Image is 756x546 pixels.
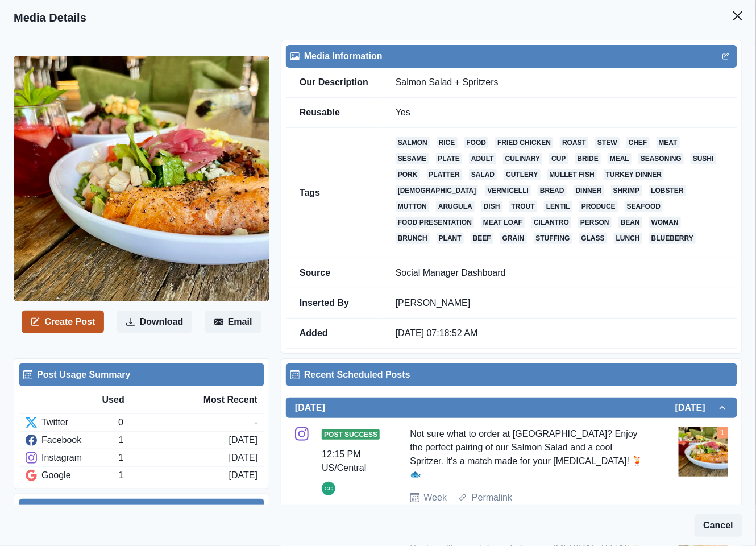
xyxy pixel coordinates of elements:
a: trout [509,201,537,212]
a: [PERSON_NAME] [396,298,471,308]
a: brunch [396,233,430,244]
button: [DATE][DATE] [286,398,737,418]
a: meat [657,137,680,148]
a: arugula [436,201,475,212]
a: person [578,217,612,228]
div: Facebook [26,433,118,447]
a: lobster [649,185,686,196]
a: lunch [614,233,642,244]
div: 0 [118,416,254,429]
div: Similar Media [23,503,260,517]
a: roast [560,137,588,148]
a: Week [424,491,447,504]
td: Our Description [286,68,382,98]
div: [DATE] [229,433,257,447]
div: Gizelle Carlos [325,482,333,495]
div: 12:15 PM US/Central [322,448,379,475]
td: Reusable [286,98,382,128]
a: glass [579,233,607,244]
a: cilantro [531,217,571,228]
div: Media Information [290,49,733,63]
a: bride [575,153,601,164]
td: Inserted By [286,288,382,318]
a: produce [579,201,618,212]
a: turkey dinner [604,169,664,180]
div: Total Media Attached [717,427,728,439]
a: seafood [625,201,663,212]
a: dish [481,201,502,212]
img: hbgp4ypiupx1ncpk264p [14,56,269,301]
a: seasoning [638,153,684,164]
a: cup [549,153,568,164]
button: Email [205,311,261,333]
a: rice [437,137,458,148]
button: Create Post [22,311,104,333]
h2: [DATE] [675,402,717,413]
a: lentil [544,201,572,212]
div: Most Recent [180,393,257,407]
div: [DATE] [229,469,257,482]
a: cutlery [504,169,540,180]
td: Source [286,258,382,288]
div: Not sure what to order at [GEOGRAPHIC_DATA]? Enjoy the perfect pairing of our Salmon Salad and a ... [410,427,648,482]
td: Yes [382,98,737,128]
a: dinner [574,185,604,196]
td: [DATE] 07:18:52 AM [382,318,737,349]
div: Google [26,469,118,482]
a: food [464,137,489,148]
a: pork [396,169,420,180]
a: fried chicken [495,137,553,148]
div: Used [102,393,180,407]
p: Social Manager Dashboard [396,267,724,279]
a: grain [500,233,527,244]
h2: [DATE] [295,402,325,413]
a: chef [626,137,650,148]
button: Cancel [695,514,742,537]
a: salad [469,169,497,180]
a: stew [595,137,620,148]
a: platter [427,169,462,180]
div: [DATE] [229,451,257,465]
span: Post Success [322,429,380,440]
a: sushi [691,153,716,164]
a: beef [471,233,493,244]
div: 1 [118,433,229,447]
a: plant [437,233,464,244]
td: Tags [286,128,382,258]
a: woman [649,217,681,228]
a: [DEMOGRAPHIC_DATA] [396,185,479,196]
div: - [255,416,257,429]
a: culinary [503,153,543,164]
a: plate [436,153,462,164]
td: Added [286,318,382,349]
div: Instagram [26,451,118,465]
a: vermicelli [485,185,531,196]
div: 1 [118,451,229,465]
button: Download [117,311,192,333]
div: Post Usage Summary [23,368,260,382]
div: Recent Scheduled Posts [290,368,733,382]
img: hbgp4ypiupx1ncpk264p [679,427,728,477]
a: meat loaf [481,217,525,228]
button: Edit [719,49,733,63]
a: sesame [396,153,429,164]
a: blueberry [649,233,696,244]
a: food presentation [396,217,474,228]
td: Salmon Salad + Spritzers [382,68,737,98]
a: stuffing [534,233,572,244]
a: shrimp [611,185,642,196]
a: Permalink [472,491,512,504]
a: bread [538,185,567,196]
div: Twitter [26,416,118,429]
a: adult [469,153,496,164]
a: salmon [396,137,430,148]
a: mutton [396,201,429,212]
a: bean [618,217,642,228]
div: 1 [118,469,229,482]
a: meal [608,153,632,164]
button: Close [726,5,749,27]
a: mullet fish [547,169,597,180]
